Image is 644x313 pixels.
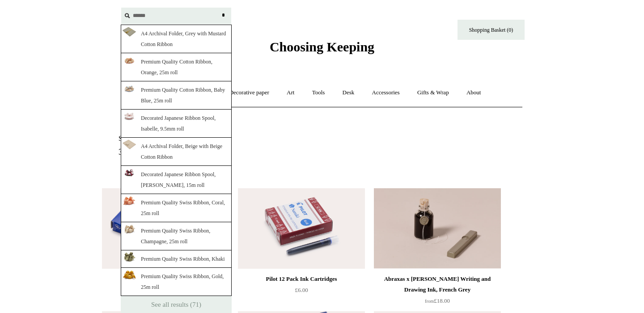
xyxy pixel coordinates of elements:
a: Pilot 12 Pack Ink Cartridges Pilot 12 Pack Ink Cartridges [238,188,365,269]
a: Accessories [364,81,408,105]
a: Pilot 12 Pack Ink Cartridges £6.00 [238,274,365,310]
a: A4 Archival Folder, Grey with Mustard Cotton Ribbon [121,25,232,53]
div: Abraxas x [PERSON_NAME] Writing and Drawing Ink, French Grey [376,274,499,295]
a: Premium Quality Cotton Ribbon, Baby Blue, 25m roll [121,81,232,110]
a: Desk [335,81,363,105]
a: Art [279,81,302,105]
span: £18.00 [425,297,450,304]
a: Gifts & Wrap [409,81,457,105]
a: Kaweco 6 Pack Ink Cartridges £2.00 [102,274,229,310]
a: Kaweco 6 Pack Ink Cartridges Kaweco 6 Pack Ink Cartridges [102,188,229,269]
img: C-Y3ndiIXLPJEZbaCMjKqO8i0QfnxYjR5nSHwqsxcDc_thumb.png [122,167,136,179]
a: Choosing Keeping [270,47,374,53]
div: Pilot 12 Pack Ink Cartridges [240,274,363,284]
span: from [425,299,434,304]
a: See all results (71) [121,296,232,313]
img: OgW8e_K88GUupSWMkfPayY3Zk0_-w3kV8oyXFUTVxXU_thumb.png [122,27,136,36]
a: Premium Quality Cotton Ribbon, Orange, 25m roll [121,53,232,81]
img: rPSwdpgj88geiFSz2we44lNX8nRjrRpejYdHc0R9zWI_thumb.png [122,54,136,66]
img: Pilot 12 Pack Ink Cartridges [238,188,365,269]
a: Shopping Basket (0) [458,20,525,40]
span: Choosing Keeping [270,39,374,54]
span: £6.00 [295,287,308,293]
a: Decorated Japanese Ribbon Spool, Isabelle, 9.5mm roll [121,110,232,138]
a: Premium Quality Swiss Ribbon, Khaki [121,250,232,268]
a: Decorative paper [221,81,277,105]
a: About [458,81,489,105]
img: UkihReoU9MBmt97RE-ieTNs-GmzzL3gG5F9vguSNxNQ_thumb.png [122,223,136,235]
img: OwMtaxqpQNb1x91NvrJp0uhrgih8Vzwe4l0ziFZJPLY_thumb.png [122,140,136,149]
h1: Search results for: [119,134,332,143]
a: Abraxas x [PERSON_NAME] Writing and Drawing Ink, French Grey from£18.00 [374,274,501,310]
img: qE8whSB5U8wYgPKfymn-IVaDzQnnu9bEgvuI4VX0I9Q_thumb.png [122,195,136,207]
img: Abraxas x Steve Harrison Writing and Drawing Ink, French Grey [374,188,501,269]
img: CIm3ohQ7GH21TRK1ZYhLFIRk7H-E8TeJJn3zX5Kkcqs_thumb.png [122,251,136,263]
img: Kaweco 6 Pack Ink Cartridges [102,188,229,269]
a: Abraxas x Steve Harrison Writing and Drawing Ink, French Grey Abraxas x Steve Harrison Writing an... [374,188,501,269]
img: xuRcFcrBCMS27brr5tumIYZEuya0spVFUz2BH-zcd3k_thumb.png [122,82,136,94]
a: Premium Quality Swiss Ribbon, Gold, 25m roll [121,268,232,296]
a: A4 Archival Folder, Beige with Beige Cotton Ribbon [121,138,232,166]
h5: 300 results [119,147,332,157]
a: Premium Quality Swiss Ribbon, Champagne, 25m roll [121,222,232,250]
a: Decorated Japanese Ribbon Spool, [PERSON_NAME], 15m roll [121,166,232,194]
img: VuAH_os8Eez4cHlyqshWMpRQx8ndtE-nawwtX1LJHHE_thumb.png [122,269,136,280]
div: Kaweco 6 Pack Ink Cartridges [104,274,227,284]
img: EtOmgIg_ywnn3zIa_4uk0dSmrK1W_TJSGpZLCtR0FG4_thumb.png [122,110,136,123]
a: Premium Quality Swiss Ribbon, Coral, 25m roll [121,194,232,222]
a: Tools [304,81,333,105]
